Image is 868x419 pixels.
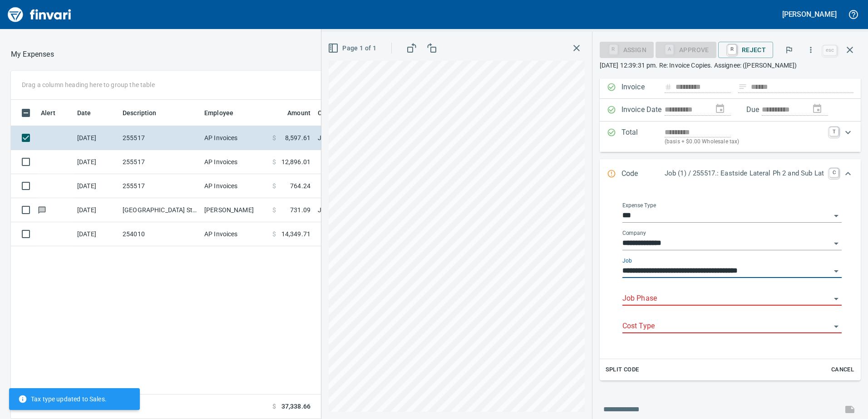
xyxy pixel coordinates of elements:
span: Date [77,107,91,118]
td: [PERSON_NAME] [201,198,269,222]
button: Split Code [603,363,641,377]
label: Job [622,258,632,263]
span: Employee [204,107,233,118]
button: Open [830,320,843,333]
button: Open [830,265,843,278]
a: esc [823,45,837,55]
a: R [728,44,736,54]
td: 255517 [119,126,201,150]
span: Tax type updated to Sales. [18,395,107,404]
span: Amount [287,107,311,118]
td: [DATE] [74,150,119,174]
div: Expand [600,122,861,152]
span: $ [272,229,276,239]
span: Coding [318,107,350,118]
span: $ [272,133,276,142]
a: C [829,168,838,177]
span: Close invoice [821,39,861,61]
p: (basis + $0.00 Wholesale tax) [665,137,824,146]
span: Reject [725,42,766,58]
button: Cancel [828,363,857,377]
span: 14,349.71 [281,229,311,239]
td: AP Invoices [201,126,269,150]
td: AP Invoices [201,222,269,246]
span: 764.24 [290,181,311,190]
button: Open [830,237,843,250]
div: Assign [600,45,654,53]
td: [GEOGRAPHIC_DATA] Store [GEOGRAPHIC_DATA] [GEOGRAPHIC_DATA] [119,198,201,222]
a: T [829,127,838,136]
span: 12,896.01 [281,157,311,166]
td: 255517 [119,150,201,174]
span: Alert [41,107,67,118]
div: Expand [600,159,861,189]
span: Has messages [37,207,47,213]
span: Amount [276,107,311,118]
span: $ [272,205,276,214]
p: Total [621,127,665,146]
button: Open [830,292,843,305]
p: [DATE] 12:39:31 pm. Re: Invoice Copies. Assignee: ([PERSON_NAME]) [600,61,861,70]
span: 8,597.61 [285,133,311,142]
span: Description [123,107,168,118]
p: My Expenses [11,49,54,60]
p: Job (1) / 255517.: Eastside Lateral Ph 2 and Sub Lat [665,168,824,179]
td: AP Invoices [201,174,269,198]
td: [DATE] [74,174,119,198]
button: Page 1 of 1 [326,40,380,57]
button: More [801,40,821,60]
span: Cancel [830,365,855,375]
span: Date [77,107,103,118]
h5: [PERSON_NAME] [782,10,837,19]
div: Expand [600,189,861,380]
img: Finvari [5,4,74,25]
label: Expense Type [622,203,656,208]
td: [DATE] [74,126,119,150]
td: 255517 [119,174,201,198]
span: Employee [204,107,245,118]
div: Job Phase required [656,45,716,53]
p: Code [621,168,665,180]
td: [DATE] [74,222,119,246]
label: Company [622,230,646,236]
button: RReject [718,42,773,58]
span: Description [123,107,157,118]
span: $ [272,181,276,190]
td: Job (1) / 252008.: BNSF Br. 75.99 / 1003. .: General Requirements / 5: Other [314,198,541,222]
td: Job (1) / 255517.: Eastside Lateral Ph 2 and Sub Lat [314,126,541,150]
span: Split Code [606,365,639,375]
button: Open [830,209,843,222]
span: Coding [318,107,339,118]
p: Drag a column heading here to group the table [22,80,155,89]
span: 37,338.66 [281,402,311,411]
td: 254010 [119,222,201,246]
span: Alert [41,107,55,118]
span: 731.09 [290,205,311,214]
nav: breadcrumb [11,49,54,60]
span: Page 1 of 1 [330,43,376,54]
span: $ [272,157,276,166]
button: [PERSON_NAME] [780,7,839,21]
button: Flag [779,40,799,60]
td: AP Invoices [201,150,269,174]
span: $ [272,402,276,411]
td: [DATE] [74,198,119,222]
